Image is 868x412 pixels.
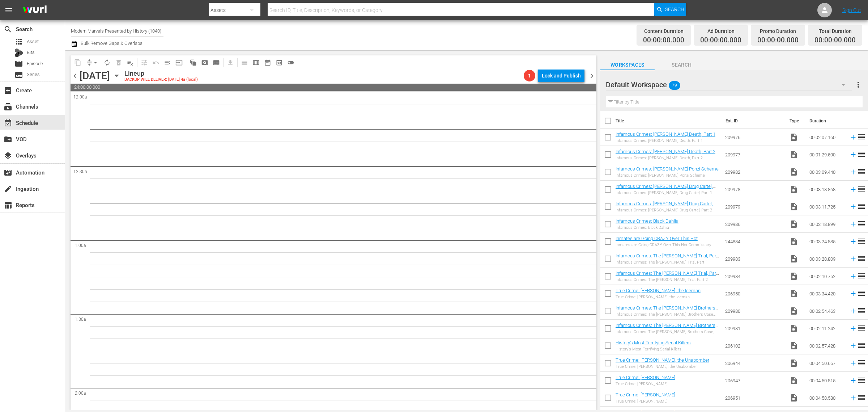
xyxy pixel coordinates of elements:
[849,394,857,402] svg: Add to Schedule
[857,254,866,263] span: reorder
[136,55,150,70] span: Customize Events
[849,220,857,228] svg: Add to Schedule
[4,102,12,111] span: Channels
[14,49,23,57] div: Bits
[4,119,12,127] span: Schedule
[807,320,846,337] td: 00:02:11.242
[616,208,719,213] div: Infamous Crimes: [PERSON_NAME] Drug Cartel, Part 2
[790,237,798,246] span: Video
[807,215,846,233] td: 00:03:18.899
[854,76,863,93] button: more_vert
[790,220,798,228] span: Video
[4,201,12,210] span: Reports
[616,340,691,345] a: History's Most Terrifying Serial Killers
[790,185,798,194] span: Video
[857,272,866,280] span: reorder
[4,135,12,144] span: VOD
[722,337,787,354] td: 206102
[616,323,718,333] a: Infamous Crimes: The [PERSON_NAME] Brothers Case, Part 2
[790,289,798,298] span: Video
[264,59,271,66] span: date_range_outlined
[616,270,719,281] a: Infamous Crimes: The [PERSON_NAME] Trial, Part 2
[857,341,866,350] span: reorder
[199,57,210,68] span: Create Search Block
[849,359,857,367] svg: Add to Schedule
[721,111,785,131] th: Ext. ID
[606,75,852,95] div: Default Workspace
[616,201,716,212] a: Infamous Crimes: [PERSON_NAME] Drug Cartel, Part 2
[857,202,866,211] span: reorder
[616,166,719,172] a: Infamous Crimes: [PERSON_NAME] Ponzi Scheme
[616,357,709,363] a: True Crime: [PERSON_NAME], the Unabomber
[807,233,846,250] td: 00:03:24.885
[164,59,171,66] span: menu_open
[285,57,297,68] span: 24 hours Lineup View is OFF
[790,150,798,159] span: Video
[857,133,866,141] span: reorder
[722,129,787,146] td: 209976
[849,307,857,315] svg: Add to Schedule
[722,372,787,389] td: 206947
[807,354,846,372] td: 00:04:50.657
[587,71,596,80] span: chevron_right
[790,168,798,176] span: Video
[849,168,857,176] svg: Add to Schedule
[616,295,701,299] div: True Crime: [PERSON_NAME], the Iceman
[84,57,101,68] span: Remove Gaps & Overlaps
[722,250,787,268] td: 209983
[616,347,691,352] div: History's Most Terrifying Serial Killers
[807,129,846,146] td: 00:02:07.160
[849,133,857,141] svg: Add to Schedule
[790,202,798,211] span: Video
[124,70,198,77] div: Lineup
[252,59,260,66] span: calendar_view_week_outlined
[124,77,198,82] div: BACKUP WILL DELIVER: [DATE] 4a (local)
[190,59,197,66] span: auto_awesome_motion_outlined
[616,236,701,247] a: Inmates are Going CRAZY Over This Hot Commissary Commodity
[14,71,23,79] span: Series
[4,86,12,95] span: Create
[616,131,715,137] a: Infamous Crimes: [PERSON_NAME] Death, Part 1
[4,6,13,14] span: menu
[807,302,846,320] td: 00:02:54.463
[616,399,675,404] div: True Crime: [PERSON_NAME]
[722,198,787,215] td: 209979
[857,289,866,298] span: reorder
[127,59,134,66] span: playlist_remove_outlined
[807,285,846,302] td: 00:03:34.420
[71,84,596,91] span: 24:00:00.000
[643,36,684,45] span: 00:00:00.000
[524,73,535,79] span: 1
[807,181,846,198] td: 00:03:18.868
[790,272,798,281] span: Video
[790,394,798,402] span: Video
[113,57,124,68] span: Select an event to delete
[616,329,719,334] div: Infamous Crimes: The [PERSON_NAME] Brothers Case, Part 2
[72,57,84,68] span: Copy Lineup
[201,59,208,66] span: pageview_outlined
[807,337,846,354] td: 00:02:57.428
[757,26,799,36] div: Promo Duration
[807,389,846,407] td: 00:04:58.580
[616,260,719,265] div: Infamous Crimes: The [PERSON_NAME] Trial, Part 1
[616,173,719,178] div: Infamous Crimes: [PERSON_NAME] Ponzi Scheme
[600,60,655,70] span: Workspaces
[849,151,857,159] svg: Add to Schedule
[722,389,787,407] td: 206951
[790,359,798,367] span: Video
[807,146,846,163] td: 00:01:29.590
[842,7,861,13] a: Sign Out
[722,302,787,320] td: 209980
[849,185,857,193] svg: Add to Schedule
[757,36,799,45] span: 00:00:00.000
[722,320,787,337] td: 209981
[276,59,283,66] span: preview_outlined
[849,377,857,384] svg: Add to Schedule
[722,163,787,181] td: 209982
[857,393,866,402] span: reorder
[538,69,584,82] button: Lock and Publish
[790,324,798,333] span: Video
[814,26,856,36] div: Total Duration
[722,215,787,233] td: 209986
[287,59,294,66] span: toggle_off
